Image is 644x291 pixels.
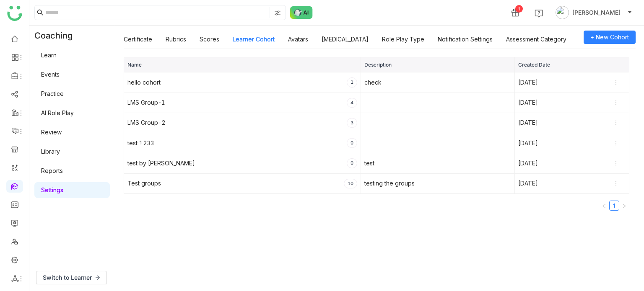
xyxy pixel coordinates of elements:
div: [DATE] [518,139,538,148]
img: avatar [556,6,569,19]
th: Description [361,57,515,72]
a: Scores [200,36,219,43]
td: testing the groups [361,174,515,194]
div: 3 [347,118,357,128]
a: Rubrics [166,36,186,43]
div: [DATE] [518,159,538,168]
td: test [361,153,515,173]
a: Assessment Category [506,36,566,43]
a: [MEDICAL_DATA] [322,36,369,43]
a: Learner Cohort [233,36,275,43]
div: test 1233 [127,139,154,148]
div: Test groups [127,179,161,188]
div: LMS Group-1 [127,98,165,107]
div: [DATE] [518,78,538,87]
div: 0 [347,158,357,168]
td: check [361,72,515,93]
div: 10 [344,179,357,188]
img: ask-buddy-normal.svg [290,6,313,19]
a: Learn [41,52,57,59]
span: Switch to Learner [43,273,92,282]
img: logo [7,6,22,21]
button: + New Cohort [584,31,636,44]
div: LMS Group-2 [127,118,166,127]
a: Notification Settings [438,36,493,43]
a: AI Role Play [41,109,74,116]
span: + New Cohort [590,33,629,42]
div: 4 [347,98,357,108]
span: [PERSON_NAME] [572,8,621,17]
a: Review [41,129,62,136]
div: [DATE] [518,98,538,107]
a: Practice [41,90,64,97]
div: [DATE] [518,118,538,127]
a: Library [41,148,60,155]
a: Avatars [288,36,308,43]
a: Reports [41,167,63,174]
div: hello cohort [127,78,161,87]
button: [PERSON_NAME] [554,6,634,19]
a: Certificate [124,36,152,43]
a: Events [41,71,60,78]
img: help.svg [535,9,543,18]
div: 1 [515,5,523,13]
button: Next Page [619,201,629,211]
img: search-type.svg [274,10,281,16]
div: Coaching [29,26,85,46]
button: Previous Page [599,201,609,211]
a: Settings [41,186,63,193]
a: Role Play Type [382,36,424,43]
th: Created Date [515,57,629,72]
div: 0 [347,138,357,148]
th: Name [124,57,361,72]
li: 1 [609,201,619,211]
a: 1 [610,201,619,210]
div: test by [PERSON_NAME] [127,159,195,168]
div: [DATE] [518,179,538,188]
div: 1 [347,77,357,87]
button: Switch to Learner [36,271,107,284]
